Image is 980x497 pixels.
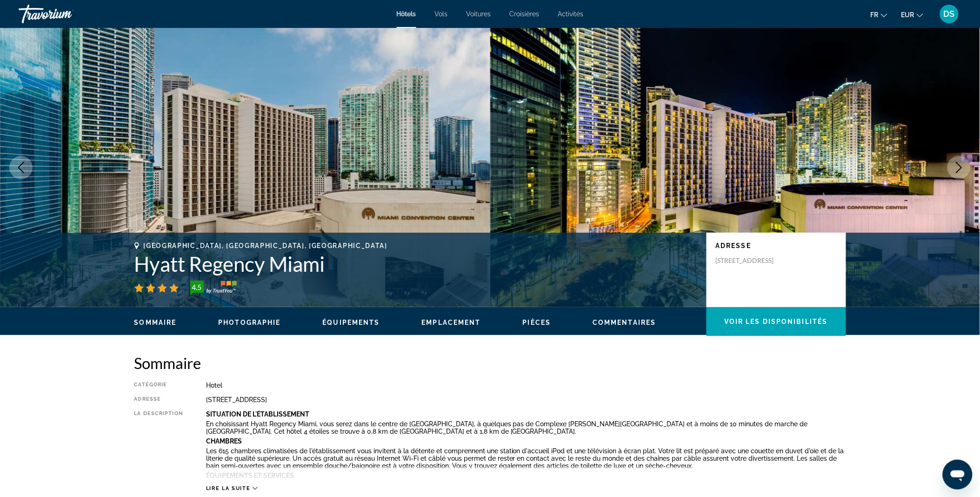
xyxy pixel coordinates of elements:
[9,156,33,179] button: Previous image
[467,10,491,18] a: Voitures
[323,319,380,326] span: Équipements
[901,11,914,19] span: EUR
[716,242,837,249] p: Adresse
[397,10,416,18] a: Hôtels
[422,318,481,327] button: Emplacement
[871,11,879,19] span: fr
[134,410,183,480] div: La description
[593,318,656,327] button: Commentaires
[716,256,790,265] p: [STREET_ADDRESS]
[190,281,237,296] img: trustyou-badge-hor.svg
[19,2,112,26] a: Travorium
[901,8,923,21] button: Change currency
[206,447,846,470] p: Les 615 chambres climatisées de l'établissement vous invitent à la détente et comprennent une sta...
[422,319,481,326] span: Emplacement
[523,318,551,327] button: Pièces
[435,10,448,18] a: Vols
[871,8,887,21] button: Change language
[510,10,540,18] a: Croisières
[187,282,206,293] div: 4.5
[947,156,971,179] button: Next image
[134,252,697,276] h1: Hyatt Regency Miami
[206,485,250,491] span: Lire la suite
[523,319,551,326] span: Pièces
[206,410,309,418] b: Situation De L'établissement
[218,319,280,326] span: Photographie
[206,485,258,492] button: Lire la suite
[937,4,961,24] button: User Menu
[218,318,280,327] button: Photographie
[206,396,846,403] div: [STREET_ADDRESS]
[944,9,955,19] span: DS
[707,307,846,336] button: Voir les disponibilités
[134,318,177,327] button: Sommaire
[144,242,387,249] span: [GEOGRAPHIC_DATA], [GEOGRAPHIC_DATA], [GEOGRAPHIC_DATA]
[943,460,973,490] iframe: Button to launch messaging window
[206,382,846,389] div: Hotel
[724,318,827,325] span: Voir les disponibilités
[323,318,380,327] button: Équipements
[206,420,846,435] p: En choisissant Hyatt Regency Miami, vous serez dans le centre de [GEOGRAPHIC_DATA], à quelques pa...
[558,10,584,18] a: Activités
[593,319,656,326] span: Commentaires
[206,437,242,445] b: Chambres
[134,354,846,372] h2: Sommaire
[134,382,183,389] div: Catégorie
[134,396,183,403] div: Adresse
[134,319,177,326] span: Sommaire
